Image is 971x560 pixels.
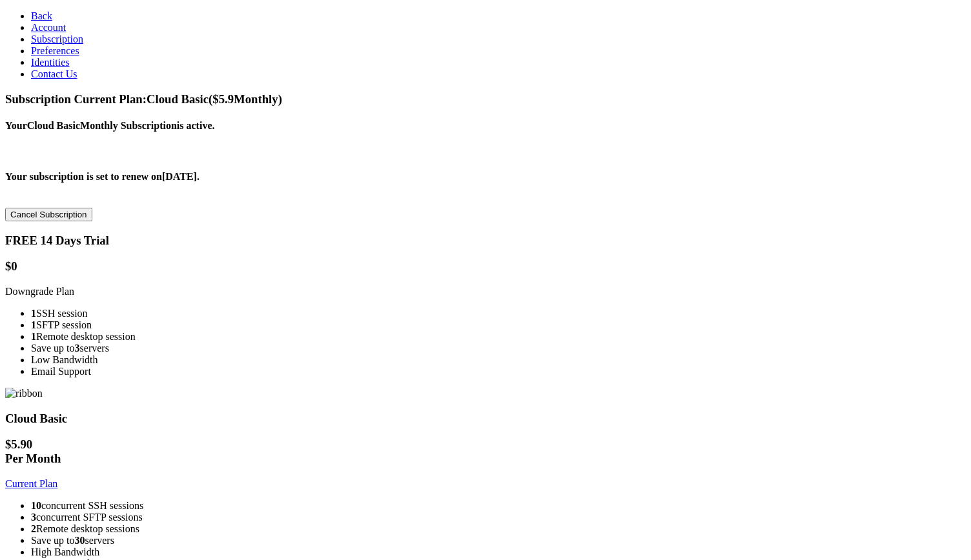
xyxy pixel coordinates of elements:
[5,171,966,183] h4: Your subscription is set to renew on [DATE] .
[31,10,52,21] a: Back
[31,45,79,56] a: Preferences
[31,308,36,319] strong: 1
[74,92,282,106] span: Current Plan: Cloud Basic ($ 5.9 Monthly)
[5,452,966,466] div: Per Month
[5,120,966,132] h4: Your is active.
[31,535,966,546] li: Save up to servers
[5,478,57,489] a: Current Plan
[31,34,83,45] a: Subscription
[31,523,966,535] li: Remote desktop sessions
[31,354,966,366] li: Low Bandwidth
[5,208,92,221] button: Cancel Subscription
[75,343,80,354] strong: 3
[31,22,66,33] a: Account
[31,366,966,377] li: Email Support
[5,234,966,248] h3: FREE 14 Days Trial
[31,512,36,523] strong: 3
[31,319,966,331] li: SFTP session
[31,343,966,354] li: Save up to servers
[31,57,70,68] a: Identities
[31,331,36,342] strong: 1
[31,546,966,558] li: High Bandwidth
[31,512,966,523] li: concurrent SFTP sessions
[31,331,966,343] li: Remote desktop session
[31,308,966,319] li: SSH session
[5,412,966,426] h3: Cloud Basic
[5,388,43,399] img: ribbon
[5,286,74,297] a: Downgrade Plan
[5,259,966,274] h1: $0
[5,437,966,466] h1: $ 5.90
[31,500,41,511] strong: 10
[31,68,77,79] a: Contact Us
[31,500,966,512] li: concurrent SSH sessions
[75,535,85,546] strong: 30
[31,319,36,330] strong: 1
[5,92,966,106] h3: Subscription
[27,120,177,131] b: Cloud Basic Monthly Subscription
[31,523,36,534] strong: 2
